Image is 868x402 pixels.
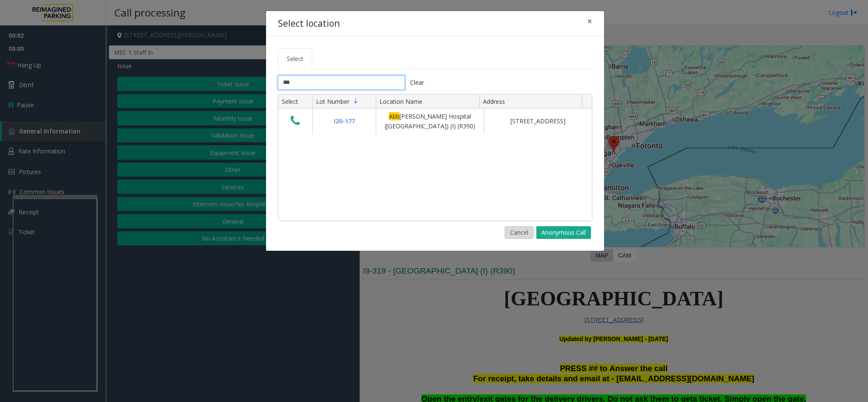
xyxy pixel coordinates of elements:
span: Select [287,55,303,63]
span: Lot Number [316,97,349,105]
h4: Select location [278,17,340,30]
div: [STREET_ADDRESS] [489,116,587,126]
ul: Tabs [278,48,592,69]
div: I20-177 [318,116,371,126]
button: Cancel [505,226,534,239]
button: Clear [405,75,429,90]
button: Anonymous Call [536,226,591,239]
span: × [587,15,592,27]
div: [PERSON_NAME] Hospital ([GEOGRAPHIC_DATA]) (I) (R390) [381,112,479,131]
span: Address [483,97,505,105]
span: Sortable [352,98,359,105]
span: Abb [389,112,399,120]
span: Location Name [380,97,422,105]
button: Close [581,11,598,32]
th: Select [278,94,312,109]
div: Data table [278,94,592,221]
